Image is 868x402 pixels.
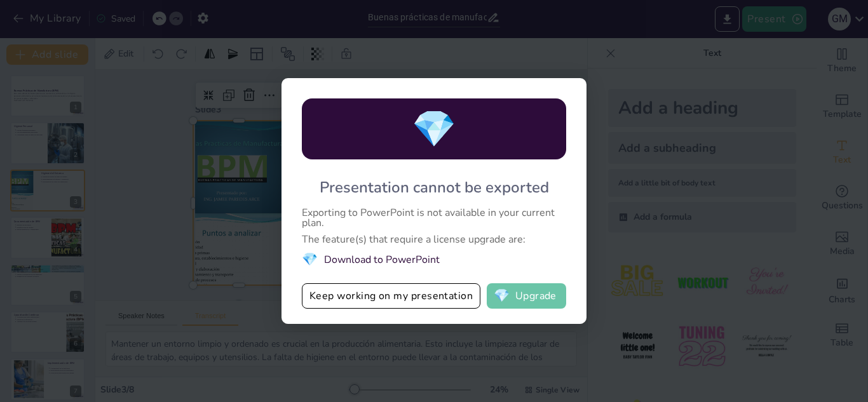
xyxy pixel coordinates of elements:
[494,290,510,302] span: diamond
[487,283,566,309] button: diamondUpgrade
[302,234,566,245] div: The feature(s) that require a license upgrade are:
[302,208,566,228] div: Exporting to PowerPoint is not available in your current plan.
[412,105,456,154] span: diamond
[320,177,549,198] div: Presentation cannot be exported
[302,283,480,309] button: Keep working on my presentation
[302,251,566,268] li: Download to PowerPoint
[302,251,318,268] span: diamond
